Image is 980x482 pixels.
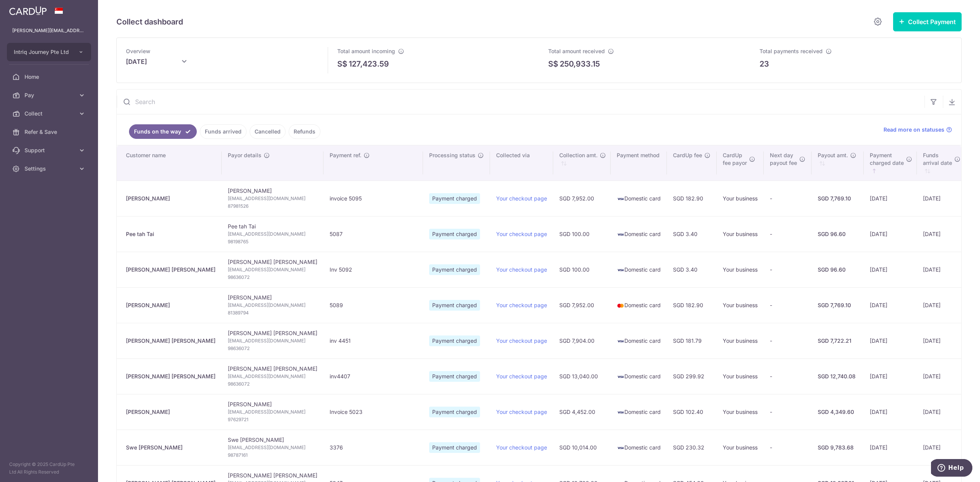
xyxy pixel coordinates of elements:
th: Payment ref. [323,145,423,181]
span: 97629721 [228,416,317,423]
span: [EMAIL_ADDRESS][DOMAIN_NAME] [228,337,317,345]
p: [PERSON_NAME][EMAIL_ADDRESS][DOMAIN_NAME] [12,27,86,34]
td: SGD 182.90 [667,287,717,323]
span: Overview [126,48,150,54]
span: 98636072 [228,274,317,281]
td: SGD 13,040.00 [553,358,611,394]
td: 5087 [323,216,423,252]
td: SGD 299.92 [667,358,717,394]
a: Cancelled [250,124,286,139]
span: 87981526 [228,202,317,210]
div: Swe [PERSON_NAME] [126,444,216,451]
span: 98636072 [228,345,317,352]
td: - [764,323,812,358]
span: [EMAIL_ADDRESS][DOMAIN_NAME] [228,301,317,309]
div: SGD 96.60 [818,266,857,274]
td: [DATE] [917,430,965,465]
td: - [764,287,812,323]
span: CardUp fee [673,151,702,159]
div: [PERSON_NAME] [126,301,216,309]
span: Refer & Save [24,128,75,136]
div: SGD 96.60 [818,230,857,238]
span: Payment charged [429,229,480,239]
span: 98636072 [228,380,317,388]
div: [PERSON_NAME] [126,408,216,416]
span: Collection amt. [559,151,598,159]
a: Your checkout page [496,444,547,451]
span: Help [17,5,33,12]
span: S$ [548,58,558,70]
span: [EMAIL_ADDRESS][DOMAIN_NAME] [228,266,317,274]
img: mastercard-sm-87a3fd1e0bddd137fecb07648320f44c262e2538e7db6024463105ddbc961eb2.png [617,302,624,309]
td: [DATE] [864,358,917,394]
td: [DATE] [917,181,965,216]
img: visa-sm-192604c4577d2d35970c8ed26b86981c2741ebd56154ab54ad91a526f0f24972.png [617,266,624,274]
iframe: Opens a widget where you can find more information [931,459,972,478]
span: CardUp fee payor [723,151,747,167]
td: Your business [717,287,764,323]
img: visa-sm-192604c4577d2d35970c8ed26b86981c2741ebd56154ab54ad91a526f0f24972.png [617,444,624,452]
a: Your checkout page [496,373,547,379]
th: Processing status [423,145,490,181]
td: - [764,430,812,465]
td: [PERSON_NAME] [222,287,323,323]
span: 98787161 [228,451,317,459]
span: Payment charged [429,442,480,453]
td: SGD 7,952.00 [553,287,611,323]
td: 5089 [323,287,423,323]
td: SGD 3.40 [667,216,717,252]
img: visa-sm-192604c4577d2d35970c8ed26b86981c2741ebd56154ab54ad91a526f0f24972.png [617,195,624,203]
span: Payment ref. [330,151,361,159]
td: Pee tah Tai [222,216,323,252]
span: [EMAIL_ADDRESS][DOMAIN_NAME] [228,444,317,451]
td: [DATE] [917,358,965,394]
div: [PERSON_NAME] [PERSON_NAME] [126,266,216,274]
td: Domestic card [611,323,667,358]
td: [DATE] [864,287,917,323]
td: SGD 100.00 [553,252,611,287]
a: Read more on statuses [884,126,952,134]
div: SGD 7,769.10 [818,195,857,202]
td: SGD 7,904.00 [553,323,611,358]
td: [PERSON_NAME] [PERSON_NAME] [222,252,323,287]
td: [DATE] [917,216,965,252]
div: SGD 4,349.60 [818,408,857,416]
span: Pay [24,91,75,99]
td: SGD 7,952.00 [553,181,611,216]
span: Settings [24,165,75,173]
div: [PERSON_NAME] [126,195,216,202]
span: Intriq Journey Pte Ltd [14,48,70,56]
span: Total payments received [759,48,823,54]
td: [DATE] [864,181,917,216]
td: Invoice 5023 [323,394,423,430]
a: Funds on the way [129,124,197,139]
a: Your checkout page [496,337,547,344]
img: visa-sm-192604c4577d2d35970c8ed26b86981c2741ebd56154ab54ad91a526f0f24972.png [617,409,624,416]
td: 3376 [323,430,423,465]
td: [DATE] [917,252,965,287]
a: Your checkout page [496,266,547,273]
div: SGD 7,769.10 [818,301,857,309]
span: Processing status [429,151,475,159]
td: Your business [717,323,764,358]
span: [EMAIL_ADDRESS][DOMAIN_NAME] [228,408,317,416]
span: Payment charged [429,300,480,311]
span: S$ [337,58,347,70]
img: visa-sm-192604c4577d2d35970c8ed26b86981c2741ebd56154ab54ad91a526f0f24972.png [617,231,624,238]
td: Inv 5092 [323,252,423,287]
h5: Collect dashboard [116,16,183,28]
td: Your business [717,430,764,465]
a: Refunds [289,124,320,139]
td: [DATE] [917,287,965,323]
td: [DATE] [864,323,917,358]
span: Payment charged [429,264,480,275]
span: Payment charged [429,335,480,346]
div: [PERSON_NAME] [PERSON_NAME] [126,337,216,345]
td: - [764,181,812,216]
span: [EMAIL_ADDRESS][DOMAIN_NAME] [228,230,317,238]
td: SGD 182.90 [667,181,717,216]
a: Funds arrived [200,124,247,139]
img: CardUp [9,6,47,15]
span: Collect [24,110,75,117]
td: SGD 4,452.00 [553,394,611,430]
